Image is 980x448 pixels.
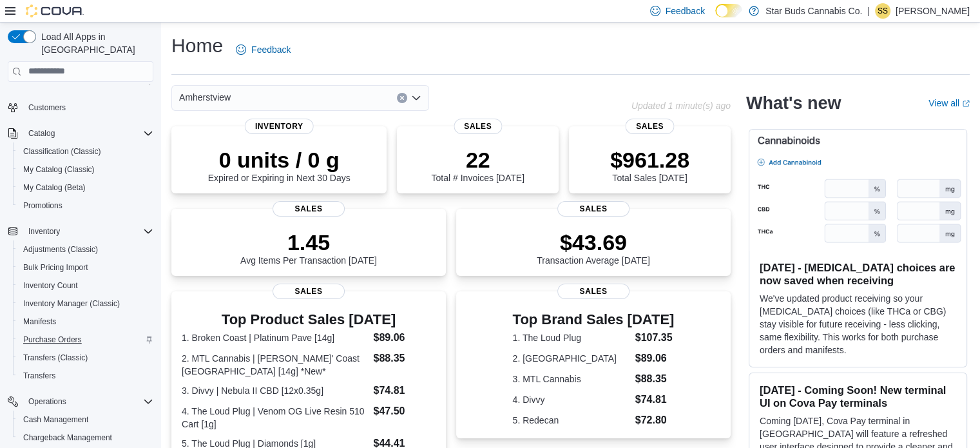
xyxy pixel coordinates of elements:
h3: Top Brand Sales [DATE] [513,312,675,327]
a: Promotions [18,198,68,213]
dt: 2. [GEOGRAPHIC_DATA] [513,352,630,365]
svg: External link [962,100,970,108]
span: Operations [23,394,153,409]
h3: [DATE] - Coming Soon! New terminal UI on Cova Pay terminals [760,384,956,409]
span: Inventory [23,224,153,239]
a: My Catalog (Beta) [18,180,91,195]
span: My Catalog (Classic) [18,162,153,177]
p: [PERSON_NAME] [896,3,970,19]
button: Cash Management [13,411,159,429]
p: $961.28 [610,147,689,173]
div: Expired or Expiring in Next 30 Days [208,147,351,183]
span: Sales [273,201,345,217]
span: Cash Management [18,412,153,427]
span: My Catalog (Beta) [18,180,153,195]
span: Inventory [245,119,314,134]
span: Transfers (Classic) [18,350,153,365]
h1: Home [171,33,223,59]
span: Feedback [251,43,291,56]
h3: Top Product Sales [DATE] [182,312,436,327]
span: Amherstview [179,90,231,105]
span: Catalog [23,126,153,141]
button: Chargeback Management [13,429,159,447]
span: Catalog [28,128,55,139]
span: Inventory [28,226,60,237]
dt: 5. Redecan [513,414,630,427]
h3: [DATE] - [MEDICAL_DATA] choices are now saved when receiving [760,261,956,287]
button: Clear input [397,93,407,103]
button: My Catalog (Beta) [13,179,159,197]
div: Avg Items Per Transaction [DATE] [240,229,377,266]
div: Sophia Schwertl [875,3,890,19]
div: Total # Invoices [DATE] [431,147,524,183]
button: Bulk Pricing Import [13,258,159,277]
button: Manifests [13,313,159,331]
dt: 1. Broken Coast | Platinum Pave [14g] [182,331,368,344]
button: Classification (Classic) [13,142,159,161]
a: Bulk Pricing Import [18,260,93,275]
span: Load All Apps in [GEOGRAPHIC_DATA] [36,30,153,56]
span: Dark Mode [715,17,716,18]
span: Operations [28,396,66,407]
a: Transfers [18,368,61,384]
span: Classification (Classic) [18,144,153,159]
span: Customers [28,102,66,113]
span: Chargeback Management [18,430,153,445]
button: Open list of options [411,93,421,103]
p: Updated 1 minute(s) ago [631,101,731,111]
button: Customers [3,98,159,117]
dt: 3. MTL Cannabis [513,373,630,385]
dt: 3. Divvy | Nebula II CBD [12x0.35g] [182,384,368,397]
span: Promotions [18,198,153,213]
button: Catalog [23,126,60,141]
span: My Catalog (Beta) [23,182,86,193]
p: 22 [431,147,524,173]
span: Sales [273,284,345,299]
span: Transfers [18,368,153,384]
span: Classification (Classic) [23,146,101,157]
dd: $74.81 [635,392,675,407]
span: Sales [626,119,674,134]
button: Inventory [23,224,65,239]
span: My Catalog (Classic) [23,164,95,175]
span: Purchase Orders [23,335,82,345]
img: Cova [26,5,84,17]
span: Cash Management [23,414,88,425]
span: Manifests [23,317,56,327]
span: Purchase Orders [18,332,153,347]
button: Purchase Orders [13,331,159,349]
dt: 4. The Loud Plug | Venom OG Live Resin 510 Cart [1g] [182,405,368,431]
a: Inventory Count [18,278,83,293]
a: Purchase Orders [18,332,87,347]
button: Promotions [13,197,159,215]
span: Adjustments (Classic) [18,242,153,257]
a: Customers [23,100,71,115]
a: Chargeback Management [18,430,117,445]
span: Bulk Pricing Import [18,260,153,275]
a: Transfers (Classic) [18,350,93,365]
a: View allExternal link [928,98,970,108]
dd: $88.35 [635,371,675,387]
dd: $107.35 [635,330,675,346]
a: Feedback [231,37,296,63]
span: Transfers [23,371,55,381]
button: Transfers [13,367,159,385]
button: Catalog [3,124,159,142]
span: Sales [557,284,629,299]
span: Bulk Pricing Import [23,262,88,273]
span: Adjustments (Classic) [23,244,98,255]
dd: $88.35 [373,351,435,366]
dt: 2. MTL Cannabis | [PERSON_NAME]' Coast [GEOGRAPHIC_DATA] [14g] *New* [182,352,368,378]
a: My Catalog (Classic) [18,162,100,177]
dd: $89.06 [635,351,675,366]
span: Inventory Count [23,280,78,291]
div: Transaction Average [DATE] [537,229,650,266]
span: Inventory Manager (Classic) [23,298,120,309]
span: Sales [557,201,629,217]
a: Manifests [18,314,61,329]
button: Inventory Count [13,277,159,295]
button: Operations [23,394,72,409]
button: My Catalog (Classic) [13,161,159,179]
span: Inventory Count [18,278,153,293]
dd: $47.50 [373,404,435,419]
